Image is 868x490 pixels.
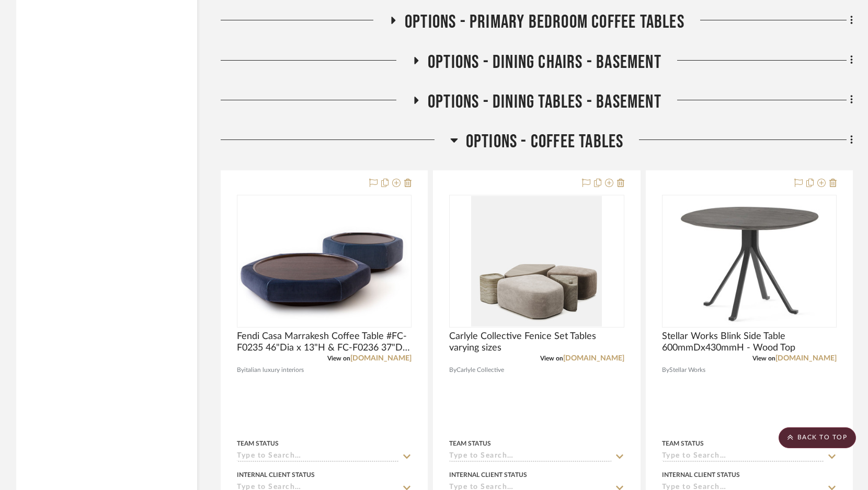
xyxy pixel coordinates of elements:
span: OPTIONS - DINING TABLES - BASEMENT [428,91,661,113]
img: Stellar Works Blink Side Table 600mmDx430mmH - Wood Top [673,196,826,326]
input: Type to Search… [662,452,824,462]
input: Type to Search… [449,452,611,462]
span: By [237,365,244,375]
span: OPTIONS - COFFEE TABLES [466,131,624,153]
span: By [662,365,669,375]
img: Fendi Casa Marrakesh Coffee Table #FC-F0235 46"Dia x 13"H & FC-F0236 37"Dia x 9.8"H [239,196,409,326]
img: Carlyle Collective Fenice Set Tables varying sizes [471,196,602,326]
span: italian luxury interiors [244,365,304,375]
span: Fendi Casa Marrakesh Coffee Table #FC-F0235 46"Dia x 13"H & FC-F0236 37"Dia x 9.8"H [237,331,412,354]
div: Internal Client Status [662,470,740,480]
div: Team Status [449,439,491,448]
span: View on [327,355,350,361]
span: OPTIONS - PRIMARY BEDROOM COFFEE TABLES [405,11,684,33]
span: Carlyle Collective [456,365,504,375]
div: Team Status [662,439,704,448]
div: Internal Client Status [237,470,315,480]
a: [DOMAIN_NAME] [563,355,624,362]
span: Carlyle Collective Fenice Set Tables varying sizes [449,331,624,354]
div: Team Status [237,439,279,448]
span: OPTIONS - DINING CHAIRS - BASEMENT [428,51,661,74]
a: [DOMAIN_NAME] [775,355,837,362]
span: Stellar Works Blink Side Table 600mmDx430mmH - Wood Top [662,331,837,354]
span: View on [752,355,775,361]
span: View on [540,355,563,361]
scroll-to-top-button: BACK TO TOP [779,427,856,448]
span: By [449,365,456,375]
div: 0 [450,195,623,327]
a: [DOMAIN_NAME] [350,355,412,362]
div: Internal Client Status [449,470,527,480]
input: Type to Search… [237,452,399,462]
span: Stellar Works [669,365,705,375]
